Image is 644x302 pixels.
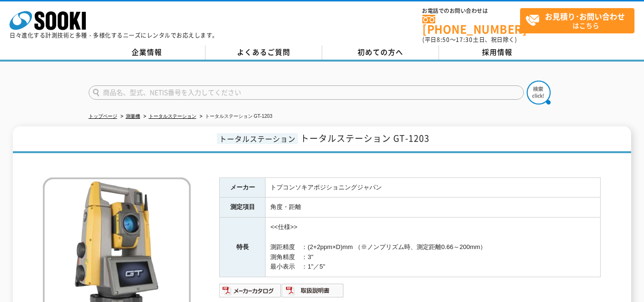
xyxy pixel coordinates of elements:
strong: お見積り･お問い合わせ [545,10,625,22]
span: 8:50 [437,35,450,44]
span: 初めての方へ [358,47,403,57]
a: 採用情報 [439,45,556,60]
li: トータルステーション GT-1203 [198,112,273,122]
span: (平日 ～ 土日、祝日除く) [422,35,517,44]
a: メーカーカタログ [219,289,282,296]
a: お見積り･お問い合わせはこちら [520,8,634,33]
a: トップページ [89,114,117,119]
a: [PHONE_NUMBER] [422,15,520,34]
span: はこちら [525,9,634,32]
img: 取扱説明書 [282,283,344,298]
input: 商品名、型式、NETIS番号を入力してください [89,85,524,100]
a: トータルステーション [149,114,196,119]
a: 初めての方へ [322,45,439,60]
a: 測量機 [126,114,140,119]
img: メーカーカタログ [219,283,282,298]
span: 17:30 [456,35,473,44]
th: 特長 [220,218,266,277]
span: お電話でのお問い合わせは [422,8,520,14]
td: 角度・距離 [266,198,601,218]
th: メーカー [220,177,266,198]
th: 測定項目 [220,198,266,218]
img: btn_search.png [527,81,551,104]
p: 日々進化する計測技術と多種・多様化するニーズにレンタルでお応えします。 [10,32,218,38]
span: トータルステーション GT-1203 [300,132,429,145]
span: トータルステーション [217,133,298,144]
a: 取扱説明書 [282,289,344,296]
a: 企業情報 [89,45,205,60]
td: トプコンソキアポジショニングジャパン [266,177,601,198]
td: <<仕様>> 測距精度 ：(2+2ppm×D)mm （※ノンプリズム時、測定距離0.66～200mm） 測角精度 ：3" 最小表示 ：1"／5" [266,218,601,277]
a: よくあるご質問 [205,45,322,60]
